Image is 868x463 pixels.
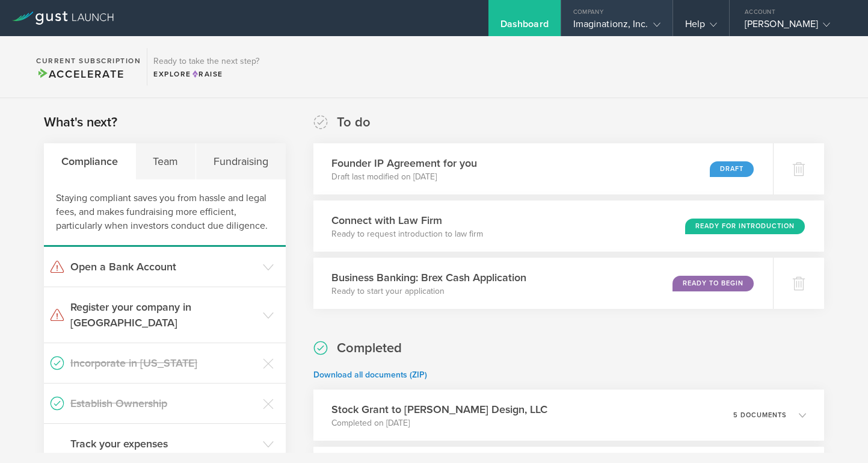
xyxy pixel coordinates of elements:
div: Draft [710,161,754,177]
p: Ready to start your application [331,285,526,297]
p: Completed on [DATE] [331,417,547,429]
div: [PERSON_NAME] [745,18,847,36]
div: Ready for Introduction [685,219,805,234]
span: Raise [191,70,223,78]
div: Dashboard [500,18,549,36]
h3: Track your expenses [70,436,257,452]
h2: What's next? [44,114,117,131]
div: Founder IP Agreement for youDraft last modified on [DATE]Draft [313,143,773,194]
h2: Current Subscription [36,57,141,64]
h3: Ready to take the next step? [153,57,259,66]
div: Help [685,18,717,36]
p: Ready to request introduction to law firm [331,228,483,240]
div: Ready to Begin [673,276,754,291]
h3: Stock Grant to [PERSON_NAME] Design, LLC [331,402,547,417]
h3: Register your company in [GEOGRAPHIC_DATA] [70,299,257,331]
div: Compliance [44,143,136,179]
p: 5 documents [733,412,787,418]
div: Explore [153,69,259,79]
div: Fundraising [196,143,286,179]
h2: Completed [337,340,402,357]
h2: To do [337,114,371,131]
div: Team [136,143,197,179]
div: Staying compliant saves you from hassle and legal fees, and makes fundraising more efficient, par... [44,179,286,247]
h3: Open a Bank Account [70,259,257,275]
p: Draft last modified on [DATE] [331,171,477,183]
h3: Business Banking: Brex Cash Application [331,270,526,285]
h3: Founder IP Agreement for you [331,155,477,171]
h3: Establish Ownership [70,396,257,411]
div: Ready to take the next step?ExploreRaise [147,48,265,85]
div: Connect with Law FirmReady to request introduction to law firmReady for Introduction [313,200,824,252]
div: Imaginationz, Inc. [573,18,660,36]
div: Business Banking: Brex Cash ApplicationReady to start your applicationReady to Begin [313,258,773,309]
span: Accelerate [36,67,124,81]
h3: Incorporate in [US_STATE] [70,355,257,371]
h3: Connect with Law Firm [331,213,483,228]
a: Download all documents (ZIP) [313,370,427,380]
